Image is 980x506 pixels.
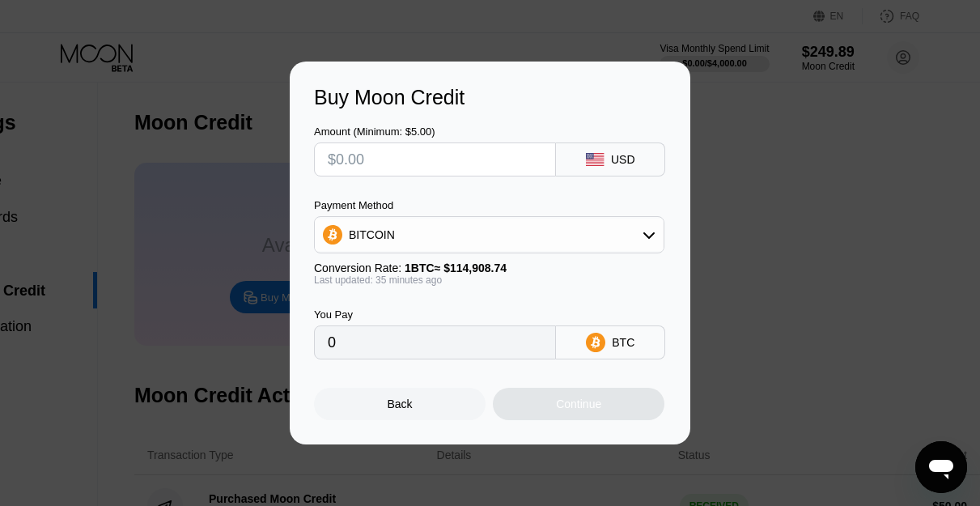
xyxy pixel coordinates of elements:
div: BITCOIN [349,228,395,241]
div: You Pay [314,308,556,321]
div: BITCOIN [315,219,664,251]
div: Conversion Rate: [314,262,664,274]
div: Buy Moon Credit [314,86,666,109]
span: 1 BTC ≈ $114,908.74 [405,262,507,274]
div: Amount (Minimum: $5.00) [314,125,556,138]
input: $0.00 [328,143,542,176]
div: Back [314,388,486,420]
div: BTC [612,336,634,349]
div: Back [388,398,413,410]
div: Last updated: 35 minutes ago [314,274,664,286]
iframe: Button to launch messaging window [915,441,967,493]
div: Payment Method [314,199,664,211]
div: USD [611,153,635,166]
